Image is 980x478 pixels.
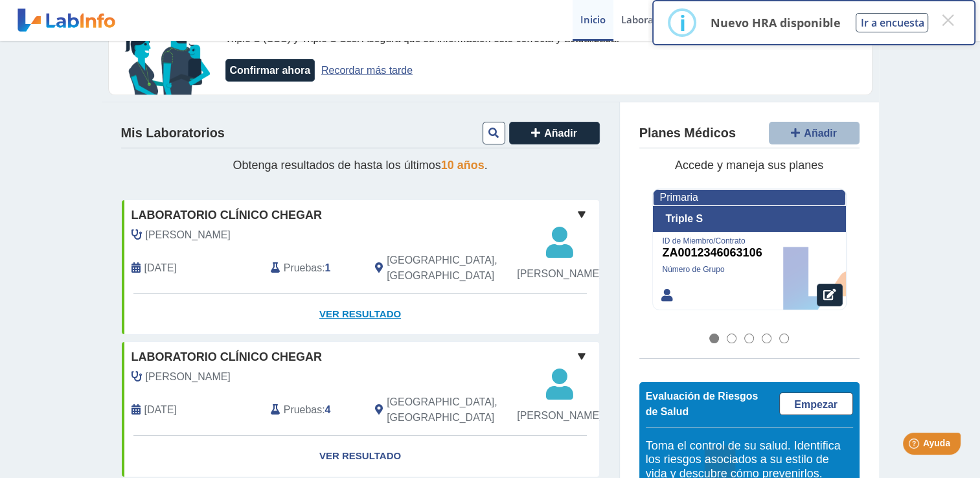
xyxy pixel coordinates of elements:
[544,128,577,139] span: Añadir
[233,159,487,172] span: Obtenga resultados de hasta los últimos .
[122,294,599,335] a: Ver Resultado
[284,402,322,418] span: Pruebas
[321,65,413,76] a: Recordar más tarde
[679,11,685,34] div: i
[639,126,736,141] h4: Planes Médicos
[804,128,837,139] span: Añadir
[261,253,365,284] div: :
[769,122,860,144] button: Añadir
[325,404,331,415] b: 4
[794,399,838,410] span: Empezar
[509,122,600,144] button: Añadir
[856,13,928,32] button: Ir a encuesta
[660,192,698,203] span: Primaria
[387,394,530,426] span: Rio Grande, PR
[144,260,177,276] span: 2025-09-17
[284,260,322,276] span: Pruebas
[146,369,231,385] span: Bertran, Nitza
[131,207,322,224] span: Laboratorio Clínico Chegar
[325,262,331,273] b: 1
[121,126,225,141] h4: Mis Laboratorios
[225,17,668,44] span: su información clínica muestra que has estado bajo la cubierta de Triple S (SSS), Triple S (SSS),...
[779,393,853,415] a: Empezar
[441,159,484,172] span: 10 años
[675,159,823,172] span: Accede y maneja sus planes
[122,436,599,477] a: Ver Resultado
[144,402,177,418] span: 2024-09-09
[517,408,602,424] span: [PERSON_NAME]
[131,348,322,366] span: Laboratorio Clínico Chegar
[387,253,530,284] span: Rio Grande, PR
[517,266,602,282] span: [PERSON_NAME]
[225,59,315,82] button: Confirmar ahora
[936,8,959,32] button: Close this dialog
[710,15,840,30] p: Nuevo HRA disponible
[146,227,231,243] span: Bertran, Nitza
[261,394,365,426] div: :
[646,391,758,417] span: Evaluación de Riesgos de Salud
[865,427,966,464] iframe: Help widget launcher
